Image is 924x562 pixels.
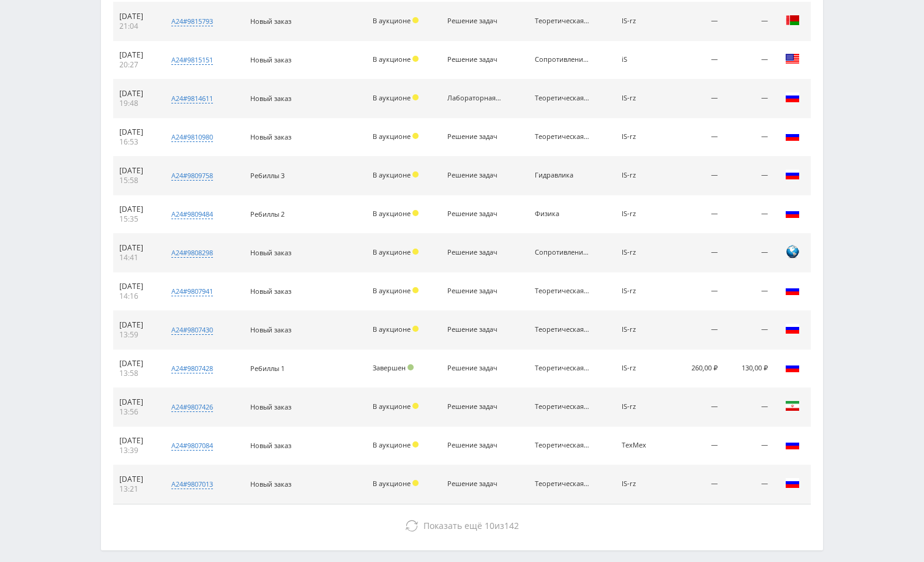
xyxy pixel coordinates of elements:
[250,287,291,296] span: Новый заказ
[724,350,774,388] td: 130,00 ₽
[119,214,154,224] div: 15:35
[724,272,774,311] td: —
[171,55,213,65] div: a24#9815151
[373,286,411,295] span: В аукционе
[622,56,657,64] div: iS
[535,56,590,64] div: Сопротивление материалов
[171,132,213,142] div: a24#9810980
[250,479,291,489] span: Новый заказ
[485,520,494,531] span: 10
[785,360,800,375] img: rus.png
[119,253,154,263] div: 14:41
[724,234,774,272] td: —
[373,363,406,372] span: Завершен
[119,166,154,176] div: [DATE]
[373,247,411,257] span: В аукционе
[412,17,419,23] span: Холд
[785,476,800,490] img: rus.png
[412,56,419,62] span: Холд
[119,127,154,137] div: [DATE]
[535,94,590,102] div: Теоретическая механика
[119,60,154,70] div: 20:27
[535,403,590,411] div: Теоретическая механика
[119,99,154,108] div: 19:48
[535,133,590,141] div: Теоретическая механика
[504,520,519,531] span: 142
[412,326,419,332] span: Холд
[373,54,411,64] span: В аукционе
[724,388,774,427] td: —
[119,176,154,185] div: 15:58
[663,427,725,465] td: —
[171,209,213,219] div: a24#9809484
[663,195,725,234] td: —
[785,13,800,28] img: blr.png
[412,210,419,216] span: Холд
[119,446,154,455] div: 13:39
[119,397,154,407] div: [DATE]
[447,249,502,257] div: Решение задач
[412,249,419,255] span: Холд
[373,440,411,449] span: В аукционе
[622,210,657,218] div: IS-rz
[412,403,419,409] span: Холд
[423,520,482,531] span: Показать ещё
[171,248,213,258] div: a24#9808298
[663,272,725,311] td: —
[412,480,419,486] span: Холд
[535,480,590,488] div: Теоретическая механика
[412,441,419,448] span: Холд
[622,94,657,102] div: IS-rz
[412,171,419,178] span: Холд
[250,209,285,219] span: Ребиллы 2
[250,441,291,450] span: Новый заказ
[622,17,657,25] div: IS-rz
[663,465,725,504] td: —
[663,234,725,272] td: —
[373,132,411,141] span: В аукционе
[119,330,154,340] div: 13:59
[663,41,725,80] td: —
[119,407,154,417] div: 13:56
[250,132,291,141] span: Новый заказ
[785,167,800,182] img: rus.png
[171,441,213,451] div: a24#9807084
[622,249,657,257] div: IS-rz
[447,364,502,372] div: Решение задач
[119,359,154,369] div: [DATE]
[535,287,590,295] div: Теоретическая механика
[535,364,590,372] div: Теоретическая механика
[119,12,154,21] div: [DATE]
[119,89,154,99] div: [DATE]
[447,94,502,102] div: Лабораторная работа
[785,90,800,105] img: rus.png
[724,157,774,195] td: —
[171,17,213,26] div: a24#9815793
[622,326,657,334] div: IS-rz
[373,479,411,488] span: В аукционе
[622,480,657,488] div: IS-rz
[250,325,291,334] span: Новый заказ
[250,402,291,411] span: Новый заказ
[119,291,154,301] div: 14:16
[119,474,154,484] div: [DATE]
[447,210,502,218] div: Решение задач
[663,157,725,195] td: —
[724,80,774,118] td: —
[785,244,800,259] img: world.png
[447,403,502,411] div: Решение задач
[447,133,502,141] div: Решение задач
[171,479,213,489] div: a24#9807013
[447,480,502,488] div: Решение задач
[119,320,154,330] div: [DATE]
[785,283,800,298] img: rus.png
[535,210,590,218] div: Физика
[447,56,502,64] div: Решение задач
[412,287,419,293] span: Холд
[373,402,411,411] span: В аукционе
[171,325,213,335] div: a24#9807430
[250,17,291,26] span: Новый заказ
[119,243,154,253] div: [DATE]
[622,364,657,372] div: IS-rz
[663,118,725,157] td: —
